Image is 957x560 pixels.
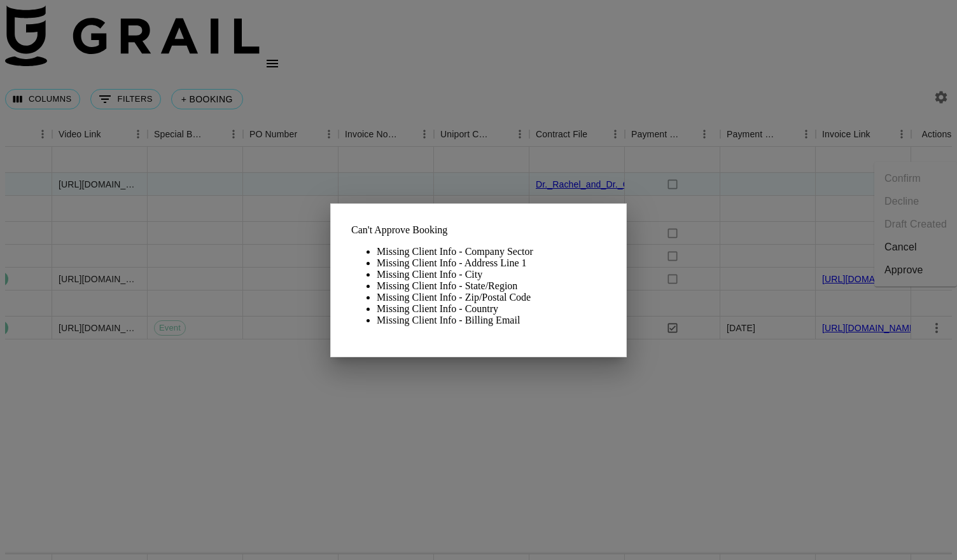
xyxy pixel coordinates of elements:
[377,315,606,326] li: Missing Client Info - Billing Email
[377,269,606,280] li: Missing Client Info - City
[377,303,606,315] li: Missing Client Info - Country
[377,257,606,269] li: Missing Client Info - Address Line 1
[351,224,606,236] div: Can't Approve Booking
[377,246,606,257] li: Missing Client Info - Company Sector
[377,280,606,292] li: Missing Client Info - State/Region
[377,292,606,303] li: Missing Client Info - Zip/Postal Code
